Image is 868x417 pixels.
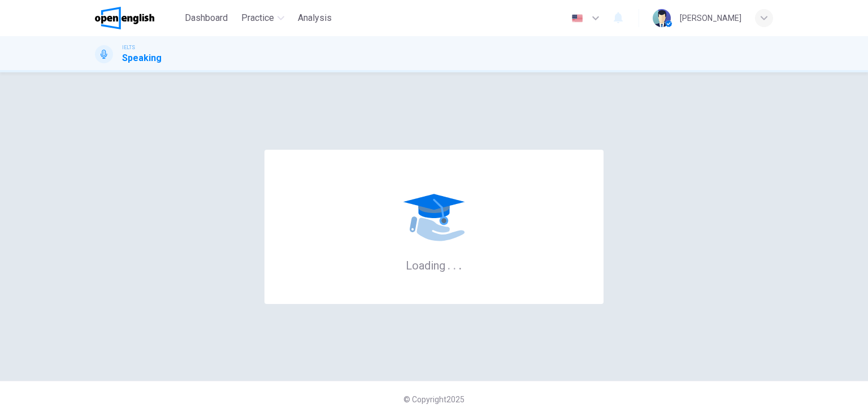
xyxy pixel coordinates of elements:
[122,51,162,65] h1: Speaking
[298,11,332,25] span: Analysis
[95,7,180,29] a: OpenEnglish logo
[403,395,465,404] span: © Copyright 2025
[185,11,228,25] span: Dashboard
[237,8,289,28] button: Practice
[453,255,457,273] h6: .
[180,8,232,28] button: Dashboard
[241,11,274,25] span: Practice
[653,9,671,27] img: Profile picture
[293,8,336,28] button: Analysis
[570,14,584,23] img: en
[458,255,462,273] h6: .
[447,255,451,273] h6: .
[680,11,741,25] div: [PERSON_NAME]
[95,7,154,29] img: OpenEnglish logo
[122,44,135,51] span: IELTS
[406,258,462,272] h6: Loading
